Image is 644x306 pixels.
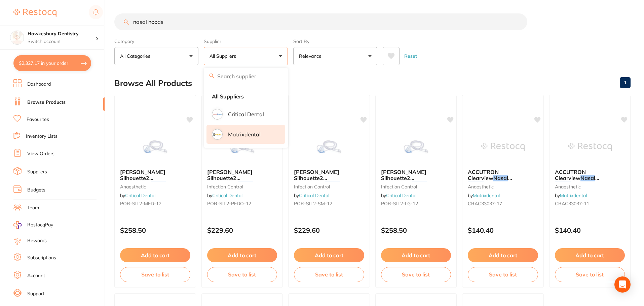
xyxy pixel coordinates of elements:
button: All Suppliers [204,47,288,65]
label: Category [114,38,198,44]
span: [PERSON_NAME] Silhouette2 Anaesthetic [294,169,339,188]
span: POR-SIL2-LG-12 [381,201,418,207]
h2: Browse All Products [114,79,192,88]
a: Budgets [27,187,45,193]
b: Porter Silhouette2 Anaesthetic Nasal Hoods (Pack of 12) – New Version | Large [381,169,451,181]
a: Matrixdental [560,192,587,199]
button: Add to cart [555,248,625,262]
a: Critical Dental [386,192,416,199]
a: Favourites [27,116,49,123]
button: Add to cart [294,248,364,262]
p: Critical Dental [228,111,264,117]
a: Dashboard [27,81,51,88]
a: RestocqPay [13,221,53,229]
div: Open Intercom Messenger [614,276,631,293]
label: Sort By [293,38,377,44]
img: RestocqPay [13,221,22,229]
button: Save to list [381,267,451,282]
p: Relevance [299,53,324,59]
img: Porter Silhouette2 Anaesthetic Nasal Hoods (Pack of 12) – New Version | Large [394,130,438,164]
p: $140.40 [555,226,625,234]
b: Porter Silhouette2 Anaesthetic Nasal Hoods (Pack of 12) – New Version | Paediatric [207,169,277,181]
em: Nasal [238,181,253,188]
small: infection control [381,184,451,189]
span: ACCUTRON Clearview [468,169,499,181]
b: ACCUTRON Clearview Nasal Hoods Paediatric Grape (12) [468,169,538,181]
small: infection control [207,184,277,189]
button: All Categories [114,47,198,65]
a: Team [27,205,39,211]
em: Nasal [151,181,166,188]
span: by [294,192,329,199]
img: Restocq Logo [13,9,56,17]
button: Add to cart [468,248,538,262]
p: $229.60 [294,226,364,234]
p: All Categories [120,53,153,59]
a: Critical Dental [299,192,329,199]
small: anaesthetic [468,184,538,189]
span: [PERSON_NAME] Silhouette2 Anaesthetic [381,169,426,188]
button: Save to list [468,267,538,282]
em: Hoods [555,181,571,188]
a: Support [27,291,44,297]
input: Search supplier [204,68,288,85]
img: Porter Silhouette2 Anaesthetic Nasal Hoods (Pack of 12) – New Version | Small [307,130,351,164]
button: Save to list [555,267,625,282]
span: by [120,192,155,199]
span: [PERSON_NAME] Silhouette2 Anaesthetic [207,169,253,188]
a: Critical Dental [125,192,155,199]
em: Nasal [580,175,595,181]
p: Switch account [28,38,96,45]
p: $258.50 [120,226,190,234]
span: POR-SIL2-PEDO-12 [207,201,251,207]
p: Matrixdental [228,131,261,137]
h4: Hawkesbury Dentistry [28,31,96,37]
em: Nasal [493,175,508,181]
a: Rewards [27,237,47,244]
button: Add to cart [381,248,451,262]
b: Porter Silhouette2 Anaesthetic Nasal Hoods (Pack of 12) – New Version | Medium [120,169,190,181]
p: $229.60 [207,226,277,234]
button: Add to cart [207,248,277,262]
a: Account [27,272,45,279]
span: by [555,192,587,199]
a: Critical Dental [212,192,242,199]
a: Subscriptions [27,255,56,261]
span: ACCUTRON Clearview [555,169,586,181]
label: Supplier [204,38,288,44]
p: $140.40 [468,226,538,234]
img: Hawkesbury Dentistry [10,31,24,44]
li: Clear selection [206,89,285,103]
a: Suppliers [27,169,47,175]
button: Save to list [207,267,277,282]
span: RestocqPay [27,222,53,228]
a: Inventory Lists [26,133,58,140]
em: Nasal [412,181,427,188]
input: Search Products [114,13,527,30]
img: ACCUTRON Clearview Nasal Hoods Paediatric Grape (12) [481,130,525,164]
a: View Orders [27,150,54,157]
span: [PERSON_NAME] Silhouette2 Anaesthetic [120,169,165,188]
b: ACCUTRON Clearview Nasal Hoods Paediatric Strawberry (12) [555,169,625,181]
a: 1 [620,76,631,89]
button: Relevance [293,47,377,65]
span: Paediatric Strawberry (12) [555,181,597,194]
img: Matrixdental [213,130,222,139]
small: anaesthetic [120,184,190,189]
button: Reset [402,47,419,65]
strong: All Suppliers [212,93,244,99]
button: Save to list [120,267,190,282]
span: by [468,192,500,199]
p: $258.50 [381,226,451,234]
small: anaesthetic [555,184,625,189]
span: POR-SIL2-SM-12 [294,201,332,207]
span: Paediatric Grape (12) [468,181,527,194]
button: Add to cart [120,248,190,262]
a: Restocq Logo [13,5,56,20]
button: Save to list [294,267,364,282]
button: $2,327.17 in your order [13,55,91,71]
span: by [207,192,242,199]
a: Browse Products [27,99,66,106]
a: Matrixdental [473,192,500,199]
span: CRAC33037-17 [468,201,502,207]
